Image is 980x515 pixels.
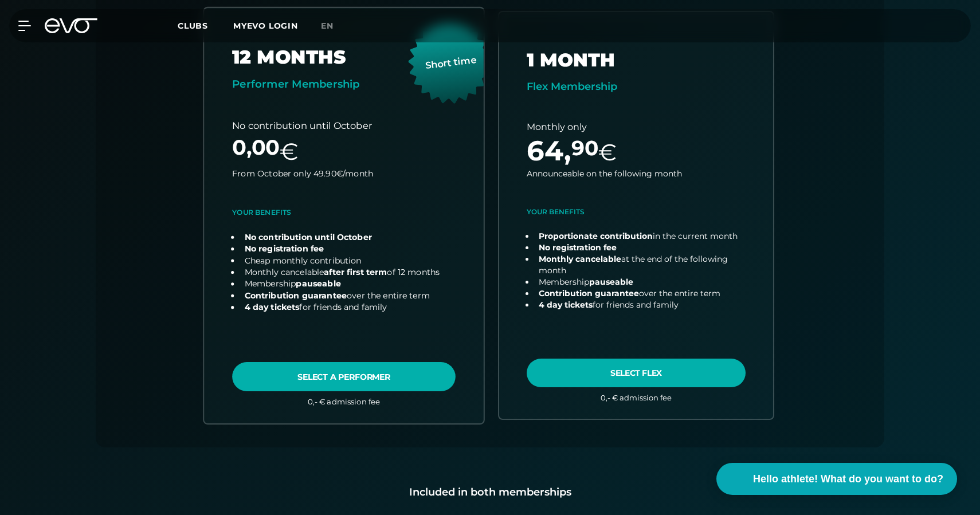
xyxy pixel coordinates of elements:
a: choose plan [499,12,773,419]
a: MYEVO LOGIN [233,21,298,31]
span: Hello athlete! What do you want to do? [753,471,943,487]
button: Hello athlete! What do you want to do? [716,463,957,495]
a: Clubs [178,20,231,31]
div: Included in both memberships [114,484,866,500]
a: choose plan [204,7,484,423]
span: Clubs [178,21,208,31]
span: en [321,21,334,31]
a: en [321,19,347,33]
